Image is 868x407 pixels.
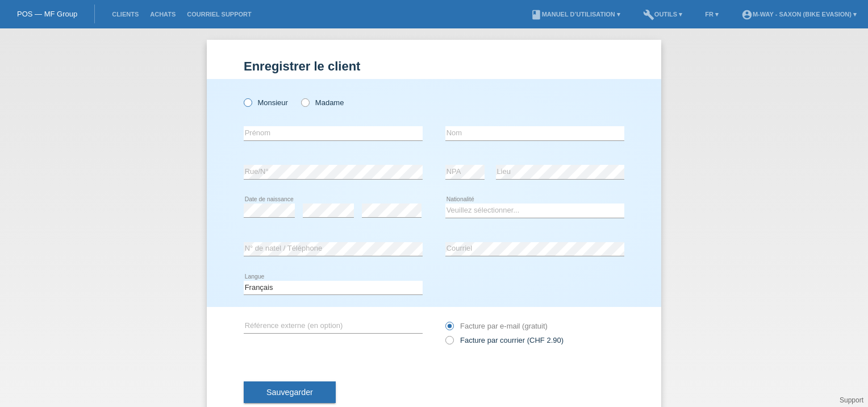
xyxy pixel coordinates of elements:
[266,388,313,397] span: Sauvegarder
[244,381,336,403] button: Sauvegarder
[531,9,542,20] i: book
[244,98,251,106] input: Monsieur
[445,336,564,344] label: Facture par courrier (CHF 2.90)
[637,11,688,18] a: buildOutils ▾
[525,11,626,18] a: bookManuel d’utilisation ▾
[244,59,624,73] h1: Enregistrer le client
[741,9,753,20] i: account_circle
[144,11,181,18] a: Achats
[181,11,257,18] a: Courriel Support
[445,336,453,350] input: Facture par courrier (CHF 2.90)
[445,322,548,330] label: Facture par e-mail (gratuit)
[301,98,344,107] label: Madame
[736,11,862,18] a: account_circlem-way - Saxon (Bike Evasion) ▾
[244,98,288,107] label: Monsieur
[17,10,77,18] a: POS — MF Group
[106,11,144,18] a: Clients
[840,396,863,404] a: Support
[643,9,654,20] i: build
[699,11,724,18] a: FR ▾
[301,98,308,106] input: Madame
[445,322,453,336] input: Facture par e-mail (gratuit)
